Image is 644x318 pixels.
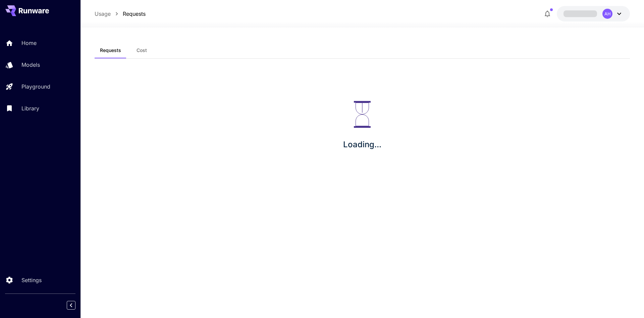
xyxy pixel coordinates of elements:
span: Requests [100,47,121,53]
div: AH [602,9,612,19]
p: Models [21,61,40,69]
nav: breadcrumb [95,10,146,18]
div: Collapse sidebar [72,299,80,311]
a: Usage [95,10,111,18]
a: Requests [123,10,146,18]
span: Cost [137,47,147,53]
p: Library [21,104,39,112]
p: Home [21,39,37,47]
p: Settings [21,276,42,284]
button: AH [557,6,630,21]
p: Loading... [343,139,381,151]
p: Playground [21,83,50,91]
button: Collapse sidebar [67,301,75,310]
